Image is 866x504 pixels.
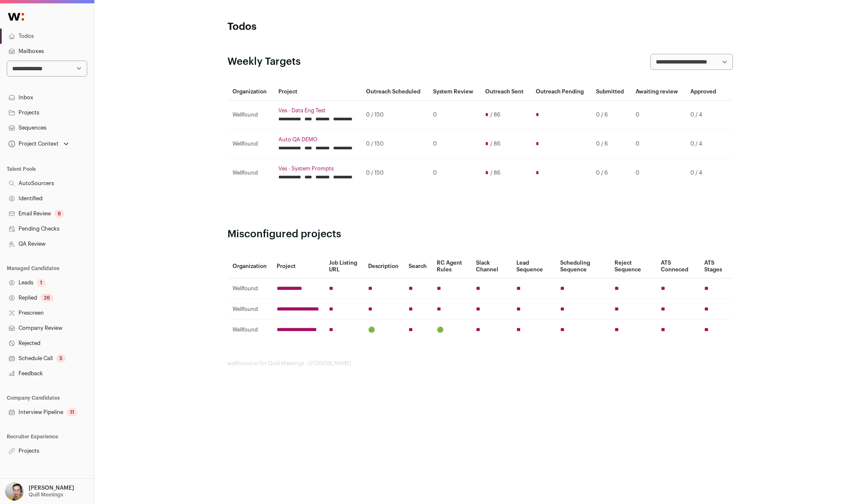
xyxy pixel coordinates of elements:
[432,255,471,279] th: RC Agent Rules
[432,320,471,340] td: 🟢
[685,83,722,101] th: Approved
[67,408,78,416] div: 11
[480,83,530,101] th: Outreach Sent
[490,170,500,176] span: / 86
[531,83,591,101] th: Outreach Pending
[54,210,64,218] div: 8
[278,136,356,143] a: Auto QA DEMO
[3,482,76,501] button: Open dropdown
[272,255,324,279] th: Project
[363,320,404,340] td: 🟢
[591,159,631,188] td: 0 / 6
[273,83,361,101] th: Project
[471,255,511,279] th: Slack Channel
[278,165,356,172] a: Ves - System Prompts
[511,255,555,279] th: Lead Sequence
[278,107,356,114] a: Ves - Data Eng Test
[227,159,273,188] td: Wellfound
[685,130,722,159] td: 0 / 4
[227,279,272,299] td: Wellfound
[490,141,500,147] span: / 86
[227,130,273,159] td: Wellfound
[428,130,481,159] td: 0
[227,228,733,241] h2: Misconfigured projects
[361,101,428,130] td: 0 / 150
[631,159,685,188] td: 0
[428,83,481,101] th: System Review
[428,159,481,188] td: 0
[40,294,53,302] div: 26
[3,8,29,25] img: Wellfound
[227,20,396,34] h1: Todos
[29,491,63,498] p: Quill Meetings
[404,255,432,279] th: Search
[7,138,70,150] button: Open dropdown
[227,101,273,130] td: Wellfound
[227,255,272,279] th: Organization
[631,101,685,130] td: 0
[56,354,66,363] div: 5
[490,111,500,118] span: / 86
[363,255,404,279] th: Description
[227,360,733,367] footer: wellfound:ai for Quill Meetings - [PERSON_NAME]
[685,101,722,130] td: 0 / 4
[227,299,272,320] td: Wellfound
[699,255,733,279] th: ATS Stages
[685,159,722,188] td: 0 / 4
[29,485,74,491] p: [PERSON_NAME]
[631,83,685,101] th: Awaiting review
[324,255,363,279] th: Job Listing URL
[5,482,24,501] img: 144000-medium_jpg
[591,130,631,159] td: 0 / 6
[555,255,609,279] th: Scheduling Sequence
[227,83,273,101] th: Organization
[7,141,59,147] div: Project Context
[609,255,656,279] th: Reject Sequence
[656,255,699,279] th: ATS Conneced
[227,320,272,340] td: Wellfound
[361,159,428,188] td: 0 / 150
[361,83,428,101] th: Outreach Scheduled
[361,130,428,159] td: 0 / 150
[631,130,685,159] td: 0
[227,55,301,69] h2: Weekly Targets
[591,101,631,130] td: 0 / 6
[37,279,45,287] div: 1
[591,83,631,101] th: Submitted
[428,101,481,130] td: 0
